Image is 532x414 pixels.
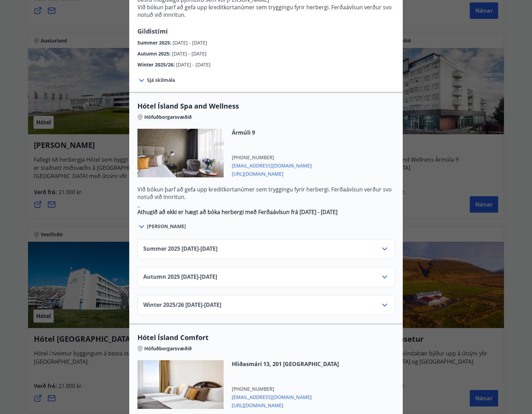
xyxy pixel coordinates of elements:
p: Við bókun þarf að gefa upp kreditkortanúmer sem tryggingu fyrir herbergi. Ferðaávísun verður svo ... [137,3,395,18]
span: [DATE] - [DATE] [173,39,207,46]
span: Gildistími [137,27,168,35]
span: [DATE] - [DATE] [176,61,211,68]
span: Höfuðborgarsvæðið [144,114,192,121]
span: Sjá skilmála [147,77,175,84]
span: Winter 2025/26 : [137,61,176,68]
span: Autumn 2025 : [137,50,172,57]
span: [DATE] - [DATE] [172,50,207,57]
span: Summer 2025 : [137,39,173,46]
span: Hótel Ísland Spa and Wellness [137,101,395,111]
